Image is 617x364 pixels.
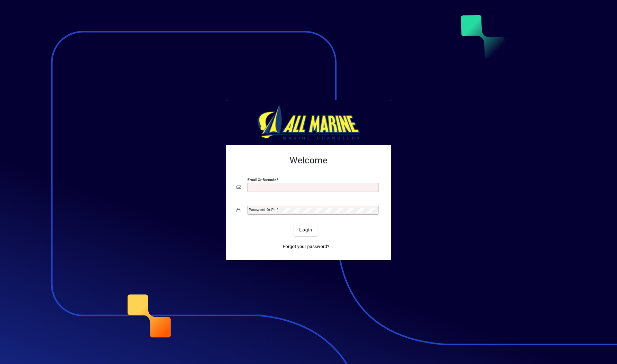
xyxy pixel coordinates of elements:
[247,177,276,182] mat-label: Email or Barcode
[299,227,312,233] span: Login
[294,224,317,236] button: Login
[249,207,276,212] mat-label: Password or Pin
[280,241,332,253] a: Forgot your password?
[237,155,380,166] h2: Welcome
[283,243,329,250] span: Forgot your password?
